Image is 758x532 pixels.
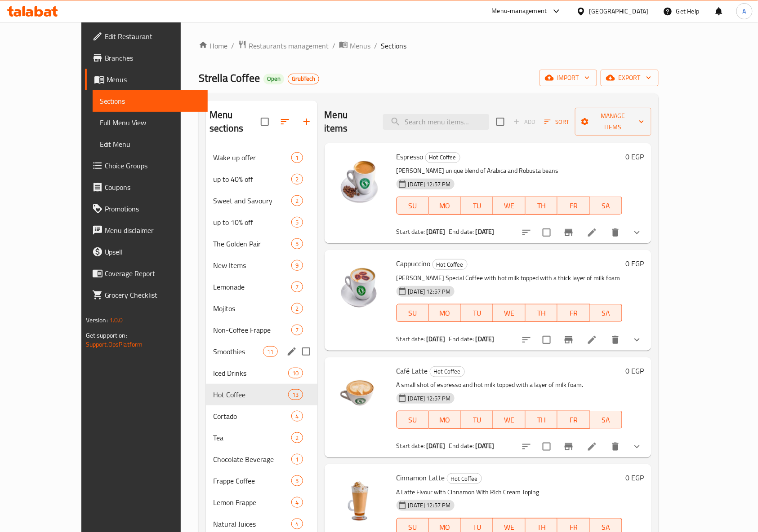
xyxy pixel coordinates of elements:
[526,304,558,322] button: TH
[605,329,626,351] button: delete
[433,307,458,320] span: MO
[291,497,303,508] div: items
[449,333,474,345] span: End date:
[291,411,303,422] div: items
[449,440,474,452] span: End date:
[381,40,406,51] span: Sections
[206,211,317,233] div: up to 10% off5
[397,333,425,345] span: Start date:
[397,226,425,237] span: Start date:
[626,329,648,351] button: show more
[465,307,490,320] span: TU
[213,475,292,486] span: Frappe Coffee
[510,115,539,129] span: Add item
[292,175,302,184] span: 2
[587,227,597,238] a: Edit menu item
[632,227,642,238] svg: Show Choices
[397,471,445,484] span: Cinnamon Latte
[291,454,303,465] div: items
[105,290,201,300] span: Grocery Checklist
[291,260,303,271] div: items
[397,411,429,429] button: SU
[433,199,458,212] span: MO
[93,90,208,112] a: Sections
[288,75,319,83] span: GrubTech
[493,411,526,429] button: WE
[291,325,303,335] div: items
[213,411,292,422] span: Cortado
[558,329,580,351] button: Branch-specific-item
[105,31,201,42] span: Edit Restaurant
[231,40,234,51] li: /
[291,475,303,486] div: items
[544,117,569,127] span: Sort
[206,492,317,513] div: Lemon Frappe4
[105,182,201,193] span: Coupons
[213,281,292,292] span: Lemonade
[632,441,642,452] svg: Show Choices
[461,304,494,322] button: TU
[325,108,373,135] h2: Menu items
[213,174,292,185] div: up to 40% off
[213,368,288,378] span: Iced Drinks
[516,222,537,243] button: sort-choices
[461,411,494,429] button: TU
[255,112,274,131] span: Select all sections
[213,389,288,400] span: Hot Coffee
[289,369,302,378] span: 10
[206,147,317,168] div: Wake up offer1
[626,471,644,484] h6: 0 EGP
[529,413,554,426] span: TH
[605,222,626,243] button: delete
[626,222,648,243] button: show more
[199,40,659,52] nav: breadcrumb
[213,519,292,529] span: Natural Juices
[206,405,317,427] div: Cortado4
[433,259,467,270] span: Hot Coffee
[516,436,537,457] button: sort-choices
[465,199,490,212] span: TU
[288,368,303,378] div: items
[199,40,227,51] a: Home
[332,150,389,208] img: Espresso
[288,389,303,400] div: items
[397,150,424,163] span: Espresso
[590,304,622,322] button: SA
[426,152,460,163] span: Hot Coffee
[210,108,261,135] h2: Menu sections
[206,276,317,298] div: Lemonade7
[213,303,292,314] span: Mojitos
[85,176,208,198] a: Coupons
[285,345,299,358] button: edit
[292,477,302,485] span: 5
[263,74,284,84] div: Open
[426,333,445,345] b: [DATE]
[433,259,468,270] div: Hot Coffee
[86,330,127,341] span: Get support on:
[447,474,482,484] span: Hot Coffee
[449,226,474,237] span: End date:
[291,152,303,163] div: items
[590,197,622,215] button: SA
[626,365,644,377] h6: 0 EGP
[105,203,201,214] span: Promotions
[85,263,208,284] a: Coverage Report
[263,346,277,357] div: items
[397,273,622,284] p: [PERSON_NAME] Special Coffee with hot milk topped with a thick layer of milk foam
[401,199,425,212] span: SU
[213,325,292,335] span: Non-Coffee Frappe
[85,69,208,90] a: Menus
[589,6,649,16] div: [GEOGRAPHIC_DATA]
[626,257,644,270] h6: 0 EGP
[405,501,455,510] span: [DATE] 12:57 PM
[213,454,292,465] span: Chocolate Beverage
[405,180,455,189] span: [DATE] 12:57 PM
[263,75,284,83] span: Open
[561,307,586,320] span: FR
[332,40,335,51] li: /
[529,307,554,320] span: TH
[540,70,597,86] button: import
[105,246,201,257] span: Upsell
